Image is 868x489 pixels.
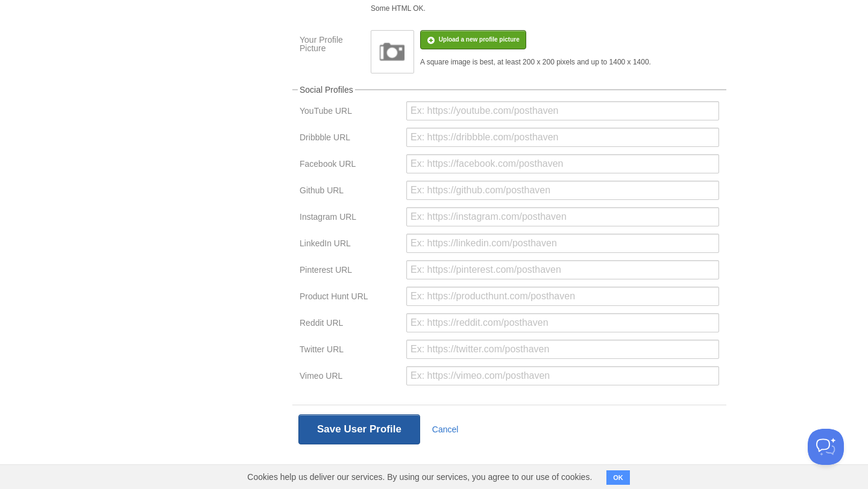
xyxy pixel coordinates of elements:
[406,366,719,385] input: Ex: https://vimeo.com/posthaven
[439,36,520,43] span: Upload a new profile picture
[406,313,719,332] input: Ex: https://reddit.com/posthaven
[406,154,719,173] input: Ex: https://facebook.com/posthaven
[300,160,399,171] label: Facebook URL
[406,101,719,120] input: Ex: https://youtube.com/posthaven
[300,107,399,118] label: YouTube URL
[300,345,399,357] label: Twitter URL
[300,292,399,304] label: Product Hunt URL
[298,414,420,444] button: Save User Profile
[371,5,719,12] div: Some HTML OK.
[300,239,399,251] label: LinkedIn URL
[432,425,459,434] a: Cancel
[300,372,399,383] label: Vimeo URL
[374,34,410,70] img: image.png
[406,340,719,359] input: Ex: https://twitter.com/posthaven
[300,133,399,145] label: Dribbble URL
[420,58,651,66] div: A square image is best, at least 200 x 200 pixels and up to 1400 x 1400.
[406,234,719,253] input: Ex: https://linkedin.com/posthaven
[300,186,399,198] label: Github URL
[300,266,399,277] label: Pinterest URL
[300,319,399,330] label: Reddit URL
[406,128,719,147] input: Ex: https://dribbble.com/posthaven
[406,287,719,306] input: Ex: https://producthunt.com/posthaven
[300,36,363,55] label: Your Profile Picture
[606,470,630,485] button: OK
[235,465,604,489] span: Cookies help us deliver our services. By using our services, you agree to our use of cookies.
[406,207,719,226] input: Ex: https://instagram.com/posthaven
[298,86,355,94] legend: Social Profiles
[406,260,719,279] input: Ex: https://pinterest.com/posthaven
[808,429,844,465] iframe: Help Scout Beacon - Open
[300,213,399,224] label: Instagram URL
[406,181,719,200] input: Ex: https://github.com/posthaven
